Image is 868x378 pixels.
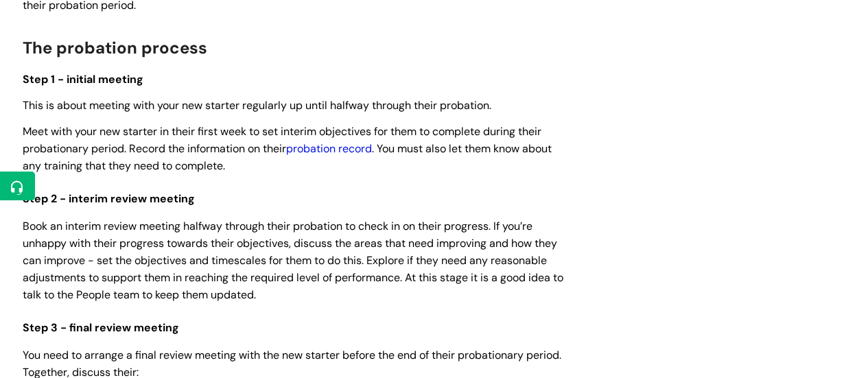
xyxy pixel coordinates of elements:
[23,320,179,335] span: Step 3 - final review meeting
[23,219,563,301] span: Book an interim review meeting halfway through their probation to check in on their progress. If ...
[23,37,207,58] span: The probation process
[286,141,372,156] a: probation record
[23,124,552,173] span: Meet with your new starter in their first week to set interim objectives for them to complete dur...
[23,98,491,113] span: This is about meeting with your new starter regularly up until halfway through their probation.
[23,191,195,206] span: Step 2 - interim review meeting
[23,72,143,86] span: Step 1 - initial meeting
